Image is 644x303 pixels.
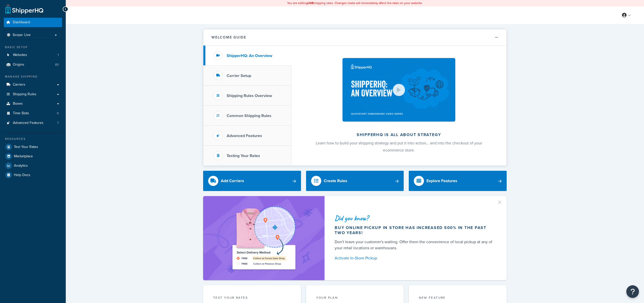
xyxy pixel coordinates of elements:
h3: Advanced Features [227,134,262,138]
h3: Shipping Rules Overview [227,93,272,98]
span: Dashboard [13,20,30,25]
span: Analytics [14,164,28,168]
div: Buy online pickup in store has increased 500% in the past two years! [335,225,495,235]
span: Websites [13,53,27,57]
h2: Welcome Guide [211,35,246,39]
h3: Carrier Setup [227,73,251,78]
div: Add Carriers [221,177,244,184]
span: Time Slots [13,111,29,116]
h3: ShipperHQ: An Overview [227,53,272,58]
span: 7 [57,121,59,125]
a: Marketplace [4,152,62,161]
a: Dashboard [4,18,62,27]
a: Websites1 [4,50,62,60]
a: Activate In-Store Pickup [335,255,495,262]
li: Time Slots [4,109,62,118]
a: Boxes [4,99,62,108]
div: Don't leave your customer's waiting. Offer them the convenience of local pickup at any of your re... [335,239,495,251]
div: Resources [4,137,62,141]
span: Help Docs [14,173,30,177]
span: Origins [13,63,24,67]
a: Explore Features [409,171,507,191]
a: Analytics [4,161,62,170]
span: 0 [57,111,59,116]
span: Test Your Rates [14,145,38,149]
div: Did you know? [335,215,495,222]
span: Advanced Features [13,121,44,125]
h3: Testing Your Rates [227,154,260,158]
span: Learn how to build your shipping strategy and put it into action… and into the checkout of your e... [316,140,482,153]
span: 1 [58,53,59,57]
a: Origins83 [4,60,62,69]
li: Origins [4,60,62,69]
span: Boxes [13,102,23,106]
span: Carriers [13,83,25,87]
span: 83 [55,63,59,67]
div: Create Rules [324,177,347,184]
div: Basic Setup [4,45,62,49]
h3: Common Shipping Rules [227,113,271,118]
button: Open Resource Center [626,285,639,298]
a: Create Rules [306,171,404,191]
a: Add Carriers [203,171,301,191]
b: LIVE [308,1,314,5]
li: Websites [4,50,62,60]
a: Test Your Rates [4,142,62,151]
span: Scope: Live [13,33,31,37]
img: ShipperHQ is all about strategy [342,58,455,122]
a: Shipping Rules [4,90,62,99]
span: Marketplace [14,154,33,159]
a: Advanced Features7 [4,118,62,128]
div: Test your rates [213,295,291,301]
a: Time Slots0 [4,109,62,118]
div: Explore Features [426,177,457,184]
div: Manage Shipping [4,74,62,79]
a: Carriers [4,80,62,89]
img: ad-shirt-map-b0359fc47e01cab431d101c4b569394f6a03f54285957d908178d52f29eb9668.png [218,204,310,273]
h2: ShipperHQ is all about strategy [305,132,493,137]
span: Shipping Rules [13,92,36,97]
div: New Feature [419,295,497,301]
div: Your Plan [316,295,394,301]
button: Welcome Guide [203,29,506,46]
a: Help Docs [4,171,62,180]
li: Advanced Features [4,118,62,128]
